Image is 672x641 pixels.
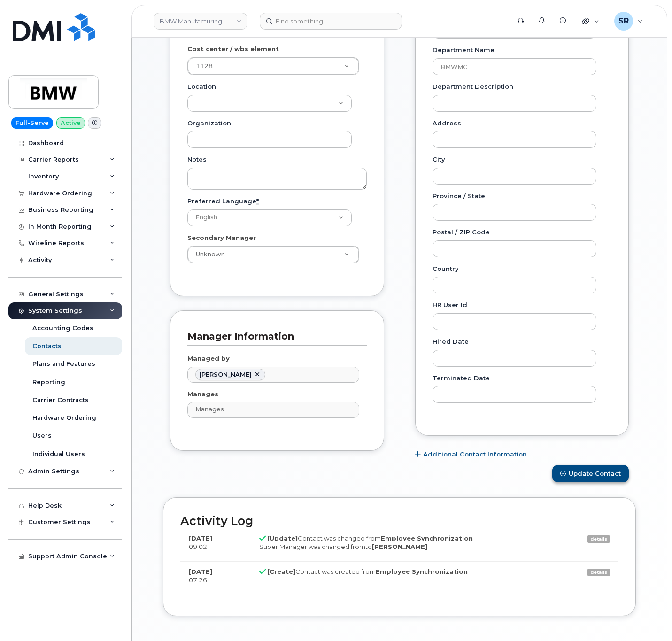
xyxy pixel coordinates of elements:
strong: [Create] [267,568,295,575]
strong: [Update] [267,534,298,542]
label: Terminated Date [433,374,490,383]
label: Organization [187,119,231,128]
a: details [587,535,610,543]
button: Update Contact [552,465,629,482]
label: City [433,155,445,164]
strong: [DATE] [189,534,212,542]
label: Secondary Manager [187,233,256,242]
span: 1128 [196,62,213,70]
label: Country [433,264,459,273]
label: Hired Date [433,337,469,346]
span: Hayne Cope [200,371,252,378]
strong: [DATE] [189,568,212,575]
label: Cost center / wbs element [187,45,279,54]
label: Province / State [433,192,485,201]
a: details [587,569,610,576]
a: Additional Contact Information [415,450,527,459]
span: SR [618,15,629,27]
label: Location [187,82,216,91]
strong: Employee Synchronization [381,534,473,542]
label: Managed by [187,354,230,363]
div: Super Manager was changed from to [259,542,556,551]
a: 1128 [188,58,359,75]
label: Notes [187,155,207,164]
strong: Employee Synchronization [376,568,468,575]
span: 07:26 [189,576,207,584]
div: Sebastian Reissig [608,12,649,31]
td: Contact was created from [251,561,565,590]
label: Postal / ZIP Code [433,228,490,237]
a: BMW Manufacturing Co LLC [154,13,247,30]
label: Department Description [433,82,513,91]
iframe: Messenger Launcher [631,600,665,634]
span: 09:02 [189,543,207,550]
div: Quicklinks [575,12,606,31]
td: Contact was changed from [251,528,565,561]
h2: Activity Log [180,515,618,528]
label: Address [433,119,461,128]
span: Unknown [190,250,225,259]
strong: [PERSON_NAME] [372,543,427,550]
abbr: required [256,197,259,205]
input: Find something... [260,13,402,30]
label: Manages [187,390,218,399]
label: Department Name [433,46,494,54]
label: Preferred Language [187,197,259,206]
a: Unknown [188,246,359,263]
label: HR user id [433,301,467,309]
h3: Manager Information [187,330,360,343]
